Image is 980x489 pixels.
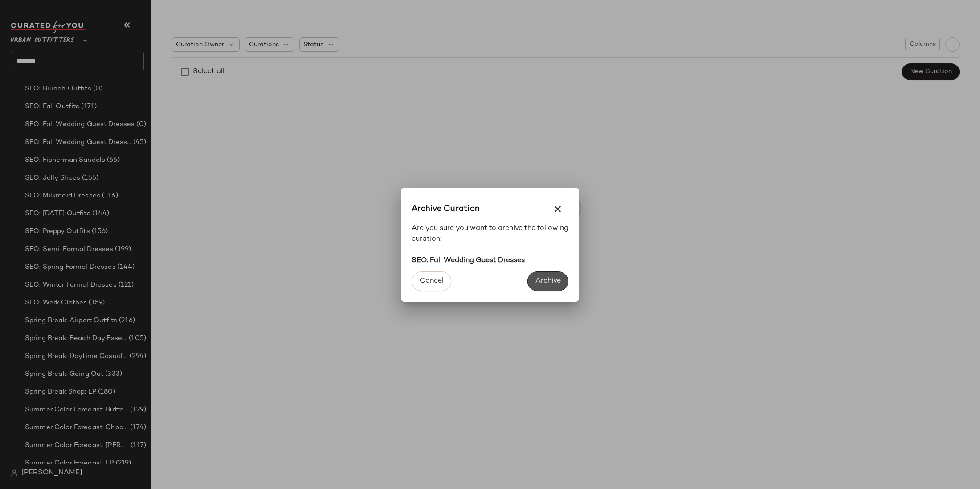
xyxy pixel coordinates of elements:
b: SEO: Fall Wedding Guest Dresses [412,257,525,264]
span: Cancel [419,277,444,285]
button: Archive [527,271,568,291]
span: Archive [535,277,561,285]
div: Are you sure you want to archive the following curation: [412,223,568,266]
span: Archive Curation [412,203,480,215]
button: Cancel [412,271,451,291]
